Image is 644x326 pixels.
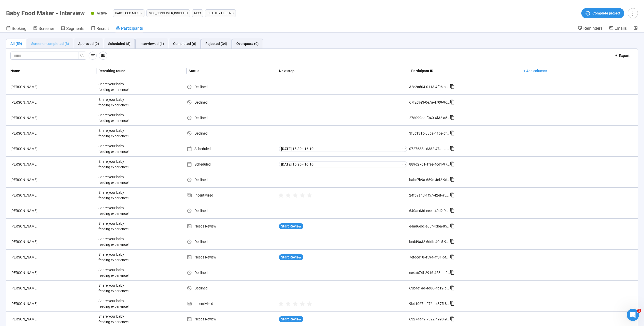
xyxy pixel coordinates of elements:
[609,52,634,60] button: exportExport
[279,254,303,260] button: Start Review
[96,141,135,156] div: Share your baby feeding experience!
[140,41,164,46] div: Interviewed (1)
[409,63,517,79] th: Participant ID
[409,254,450,260] div: 7efdcd18-4594-4f81-bf66-894df0d27e33
[78,52,86,60] button: search
[96,63,187,79] th: Recruiting round
[115,26,143,32] a: Participants
[187,63,277,79] th: Status
[31,41,69,46] div: Screener completed (8)
[8,100,96,105] div: [PERSON_NAME]
[409,115,450,121] div: 27d099dd-f040-4f32-a579-c7aa9140c018
[300,301,305,306] span: star
[583,26,602,31] span: Reminders
[409,84,450,90] div: 32c2ad04-0113-4f96-a6ef-81e08bad0551
[8,131,96,136] div: [PERSON_NAME]
[121,26,143,31] span: Participants
[409,223,450,229] div: e4ad6ebc-e03f-4dba-8583-98a75d131eb5
[8,223,96,229] div: [PERSON_NAME]
[409,285,450,291] div: 63b4e1ad-4d86-4b12-b057-a89f3d1b2c62
[96,250,135,265] div: Share your baby feeding experience!
[78,41,99,46] div: Approved (2)
[409,131,450,136] div: 3f3c131b-83ba-41be-bf6d-08ccd143dad7
[236,41,259,46] div: Overquota (0)
[96,157,135,172] div: Share your baby feeding experience!
[409,301,450,306] div: 9bd1067b-276b-4375-8f49-66d5cacc2c58
[627,309,639,321] iframe: Intercom live chat
[96,126,135,141] div: Share your baby feeding experience!
[637,309,641,313] span: 1
[187,84,277,90] div: Declined
[6,26,26,32] a: Booking
[581,8,624,18] button: Complete project
[8,208,96,214] div: [PERSON_NAME]
[8,316,96,322] div: [PERSON_NAME]
[187,254,277,260] div: Needs Review
[307,301,312,306] span: star
[592,10,620,16] span: Complete project
[281,223,301,229] span: Start Review
[293,193,298,198] span: star
[187,100,277,105] div: Declined
[8,84,96,90] div: [PERSON_NAME]
[33,26,54,32] a: Screener
[300,193,305,198] span: star
[12,26,26,31] span: Booking
[187,270,277,275] div: Declined
[187,208,277,214] div: Declined
[6,10,85,17] h1: Baby Food Maker - Interview
[96,172,135,187] div: Share your baby feeding experience!
[307,193,312,198] span: star
[187,192,277,198] div: Incentivized
[279,146,401,152] button: [DATE] 15:30 - 16:10
[8,254,96,260] div: [PERSON_NAME]
[96,188,135,203] div: Share your baby feeding experience!
[578,26,602,32] a: Reminders
[409,177,450,183] div: babc7b9a-659e-4cf2-9d81-810efedbe1d8
[39,26,54,31] span: Screener
[279,161,401,167] button: [DATE] 15:30 - 16:10
[519,67,551,75] button: + Add columns
[628,8,638,18] button: more
[281,254,301,260] span: Start Review
[96,265,135,280] div: Share your baby feeding experience!
[8,239,96,244] div: [PERSON_NAME]
[278,193,284,198] span: star
[96,110,135,125] div: Share your baby feeding experience!
[187,223,277,229] div: Needs Review
[279,316,303,322] button: Start Review
[66,26,84,31] span: Segments
[149,11,188,16] span: MCC_CONSUMER_INSIGHTS
[96,281,135,296] div: Share your baby feeding experience!
[409,146,450,152] div: 0727638c-d382-47ab-a11f-6575a66b7c4d
[61,26,84,32] a: Segments
[187,285,277,291] div: Declined
[281,316,301,322] span: Start Review
[293,301,298,306] span: star
[279,223,303,229] button: Start Review
[115,11,142,16] span: Baby food maker
[619,53,630,58] span: Export
[80,54,84,58] span: search
[402,147,406,151] span: ellipsis
[8,146,96,152] div: [PERSON_NAME]
[401,161,407,167] button: ellipsis
[6,63,96,79] th: Name
[409,100,450,105] div: 67f2c9e3-0e7a-4709-9658-9ecbfc318ff7
[96,79,135,94] div: Share your baby feeding experience!
[281,146,313,152] span: [DATE] 15:30 - 16:10
[187,239,277,244] div: Declined
[96,219,135,234] div: Share your baby feeding experience!
[615,26,627,31] span: Emails
[96,95,135,110] div: Share your baby feeding experience!
[409,161,450,167] div: 889d2761-1fee-4cd1-9715-5b1c9ebeb2d6
[277,63,409,79] th: Next step
[205,41,227,46] div: Rejected (34)
[187,316,277,322] div: Needs Review
[8,192,96,198] div: [PERSON_NAME]
[401,146,407,152] button: ellipsis
[409,192,450,198] div: 24f69a43-1f57-42ef-a55f-355d6d1e6bf5
[409,270,450,275] div: cc4a674f-2916-453b-b2e7-3dce4e634155
[194,11,201,16] span: MCC
[281,161,313,167] span: [DATE] 15:30 - 16:10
